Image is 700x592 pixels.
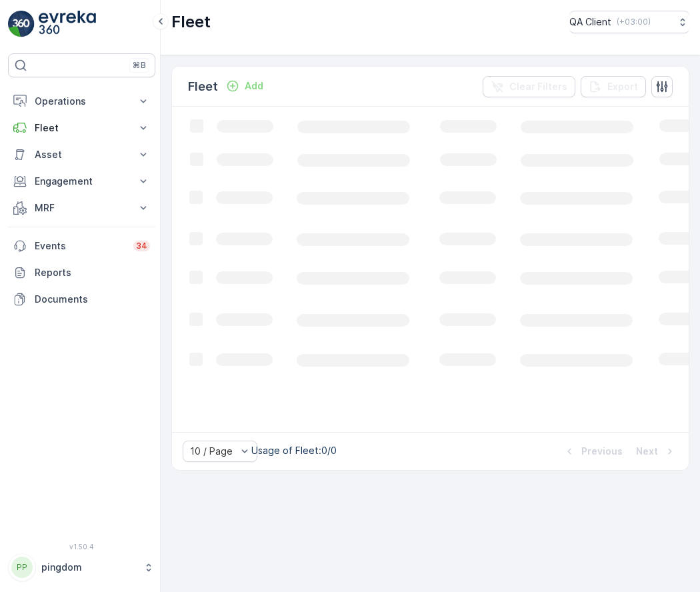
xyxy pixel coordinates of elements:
[136,241,147,251] p: 34
[188,77,218,96] p: Fleet
[561,443,624,459] button: Previous
[35,239,125,253] p: Events
[133,60,146,71] p: ⌘B
[8,168,155,195] button: Engagement
[569,11,689,33] button: QA Client(+03:00)
[8,195,155,221] button: MRF
[245,79,263,93] p: Add
[8,286,155,313] a: Documents
[581,76,646,97] button: Export
[8,115,155,141] button: Fleet
[251,444,337,457] p: Usage of Fleet : 0/0
[8,543,155,551] span: v 1.50.4
[581,445,623,458] p: Previous
[8,88,155,115] button: Operations
[509,80,567,93] p: Clear Filters
[171,11,211,33] p: Fleet
[35,95,129,108] p: Operations
[8,259,155,286] a: Reports
[35,121,129,135] p: Fleet
[8,553,155,581] button: PPpingdom
[35,175,129,188] p: Engagement
[35,266,150,279] p: Reports
[35,148,129,161] p: Asset
[221,78,269,94] button: Add
[35,201,129,215] p: MRF
[8,11,35,37] img: logo
[607,80,638,93] p: Export
[617,17,651,27] p: ( +03:00 )
[35,293,150,306] p: Documents
[39,11,96,37] img: logo_light-DOdMpM7g.png
[11,557,33,578] div: PP
[8,233,155,259] a: Events34
[636,445,658,458] p: Next
[569,15,611,29] p: QA Client
[41,561,137,574] p: pingdom
[635,443,678,459] button: Next
[483,76,575,97] button: Clear Filters
[8,141,155,168] button: Asset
